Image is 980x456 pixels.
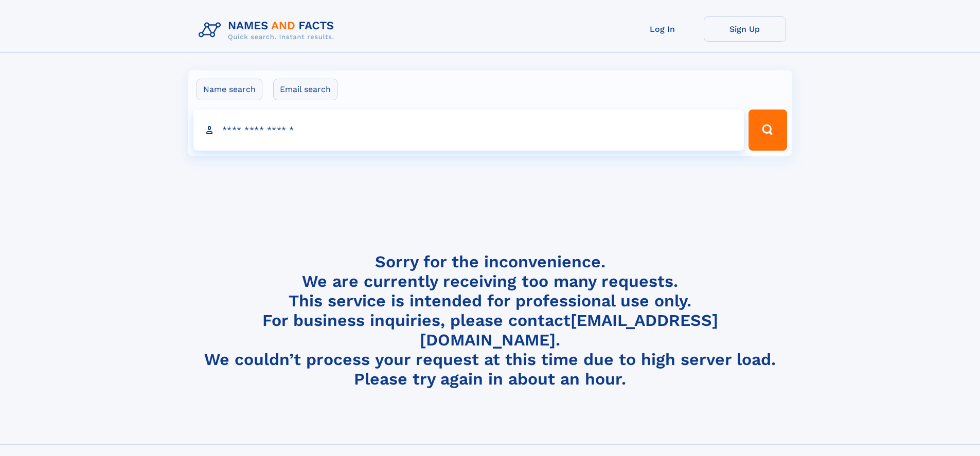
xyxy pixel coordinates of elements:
[704,16,786,42] a: Sign Up
[420,311,718,350] a: [EMAIL_ADDRESS][DOMAIN_NAME]
[621,16,704,42] a: Log In
[194,252,786,389] h4: Sorry for the inconvenience. We are currently receiving too many requests. This service is intend...
[193,110,744,151] input: search input
[749,110,787,151] button: Search Button
[194,16,343,44] img: Logo Names and Facts
[273,79,337,100] label: Email search
[197,79,262,100] label: Name search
